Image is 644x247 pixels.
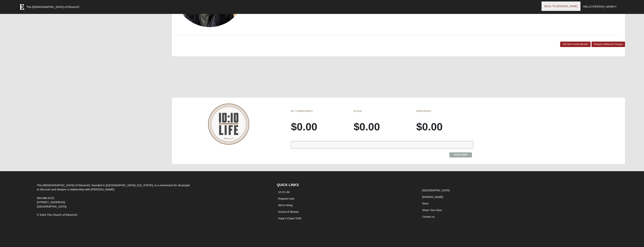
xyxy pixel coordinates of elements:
a: [DOMAIN_NAME] [422,195,443,198]
a: Request Care [278,197,294,200]
div: The [DEMOGRAPHIC_DATA] of Eleven22, founded in [GEOGRAPHIC_DATA], [US_STATE], is a movement for a... [34,183,194,209]
h6: My Commitment: [291,110,348,112]
a: Add New Family Member [560,42,591,47]
span: [GEOGRAPHIC_DATA] [37,205,66,208]
a: Hello [PERSON_NAME] [580,2,620,11]
a: Store [422,202,428,205]
a: Share Your Story [422,209,442,212]
a: Back to [DOMAIN_NAME] [542,2,580,11]
a: 10:10 Life [278,191,290,194]
a: Contact us [422,215,435,218]
h3: $0.00 [291,120,348,133]
img: Eleven22 logo [18,3,26,11]
h4: QUICK LINKS [277,183,415,187]
h6: Given: [353,110,410,112]
a: We're Hiring [278,204,292,207]
span: The [DEMOGRAPHIC_DATA] of Eleven22 [27,5,79,9]
a: The [DEMOGRAPHIC_DATA] of Eleven22 [16,1,91,11]
h3: $0.00 [353,120,410,133]
span: Hello [PERSON_NAME] [583,5,614,8]
a: School of Ministry [278,210,299,213]
a: Give Now [449,152,472,157]
a: Request Additional Changes [592,42,625,47]
h3: $0.00 [416,120,473,133]
img: 10-10-Life-logo-round-no-scripture.png [208,103,249,145]
a: [GEOGRAPHIC_DATA] [422,189,450,192]
a: Hope's Closet Thrift [278,217,301,220]
h6: Remaining: [416,110,473,112]
span: © 2024 The Church of Eleven22 [37,213,77,216]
